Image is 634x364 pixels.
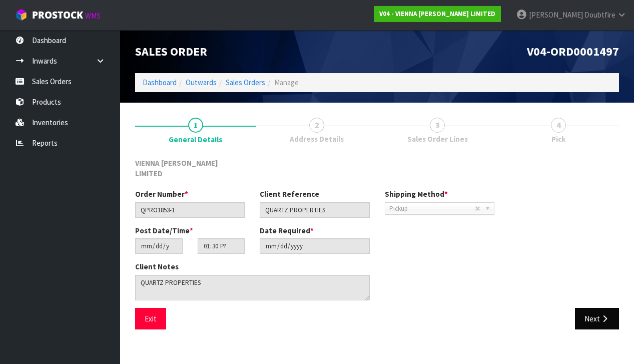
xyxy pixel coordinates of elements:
span: 2 [309,118,324,133]
span: ProStock [32,9,83,22]
span: General Details [169,134,222,145]
span: Address Details [290,134,344,144]
span: [PERSON_NAME] [529,10,583,20]
span: Doubtfire [584,10,615,20]
span: Sales Order [135,44,207,59]
label: Date Required [260,225,314,236]
span: 4 [551,118,566,133]
span: Pick [551,134,565,144]
button: Next [575,308,619,329]
span: 1 [188,118,203,133]
span: V04-ORD0001497 [527,44,619,59]
span: VIENNA [PERSON_NAME] LIMITED [135,158,218,178]
label: Client Notes [135,261,179,272]
label: Post Date/Time [135,225,193,236]
span: Sales Order Lines [407,134,468,144]
label: Client Reference [260,189,319,199]
input: Client Reference [260,202,369,218]
img: cube-alt.png [15,9,28,21]
span: Pickup [389,203,475,215]
a: Dashboard [143,78,177,87]
a: Outwards [186,78,217,87]
a: Sales Orders [226,78,265,87]
label: Shipping Method [385,189,448,199]
small: WMS [85,11,101,21]
strong: V04 - VIENNA [PERSON_NAME] LIMITED [379,10,495,18]
span: 3 [430,118,445,133]
label: Order Number [135,189,188,199]
span: General Details [135,150,619,337]
span: Manage [274,78,299,87]
button: Exit [135,308,166,329]
input: Order Number [135,202,245,218]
